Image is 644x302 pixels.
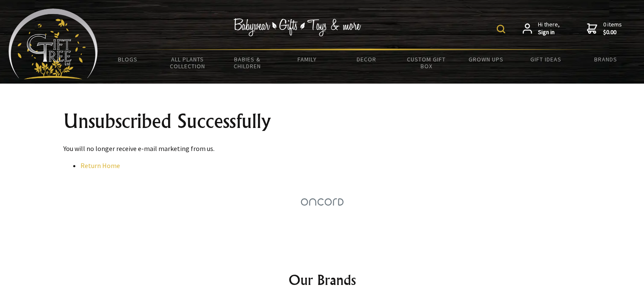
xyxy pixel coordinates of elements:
[277,50,337,68] a: Family
[157,50,217,75] a: All Plants Collection
[603,20,622,36] span: 0 items
[337,50,396,68] a: Decor
[516,50,575,68] a: Gift Ideas
[70,270,574,290] h2: Our Brands
[98,50,157,68] a: BLOGS
[234,18,361,36] img: Babywear - Gifts - Toys & more
[301,199,343,207] a: Powered by Oncord
[80,161,120,170] a: Return Home
[301,198,343,206] img: powered-by-oncord.svg
[587,21,622,36] a: 0 items$0.00
[63,143,581,154] p: You will no longer receive e-mail marketing from us.
[63,111,581,131] h1: Unsubscribed Successfully
[603,29,622,36] strong: $0.00
[538,29,560,36] strong: Sign in
[523,21,560,36] a: Hi there,Sign in
[538,21,560,36] span: Hi there,
[456,50,516,68] a: Grown Ups
[576,50,635,68] a: Brands
[9,9,98,79] img: Babyware - Gifts - Toys and more...
[397,50,456,75] a: Custom Gift Box
[218,50,277,75] a: Babies & Children
[497,25,505,33] img: product search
